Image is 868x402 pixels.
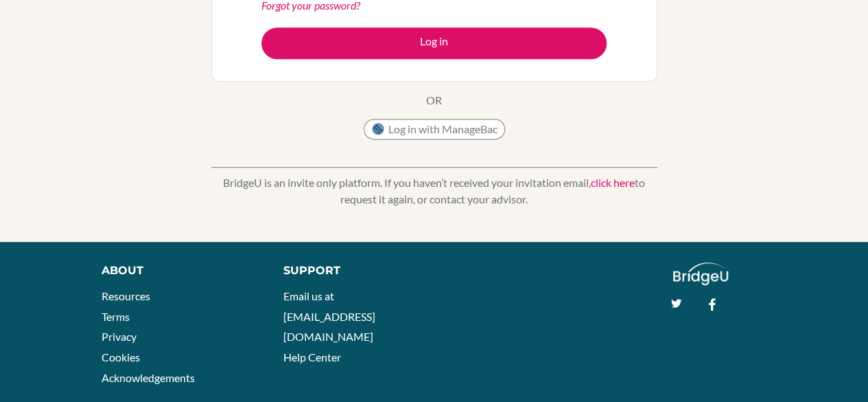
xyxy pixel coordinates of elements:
a: Resources [102,289,150,302]
div: About [102,263,253,279]
a: Acknowledgements [102,371,195,384]
a: Terms [102,310,130,323]
button: Log in with ManageBac [364,119,505,139]
a: Cookies [102,350,140,364]
a: Email us at [EMAIL_ADDRESS][DOMAIN_NAME] [283,289,375,343]
a: click here [591,176,635,189]
img: logo_white@2x-f4f0deed5e89b7ecb1c2cc34c3e3d731f90f0f143d5ea2071677605dd97b5244.png [673,263,729,285]
a: Privacy [102,330,137,343]
a: Help Center [283,350,341,364]
p: BridgeU is an invite only platform. If you haven’t received your invitation email, to request it ... [211,175,657,208]
p: OR [426,92,442,109]
button: Log in [261,27,607,59]
div: Support [283,263,421,279]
